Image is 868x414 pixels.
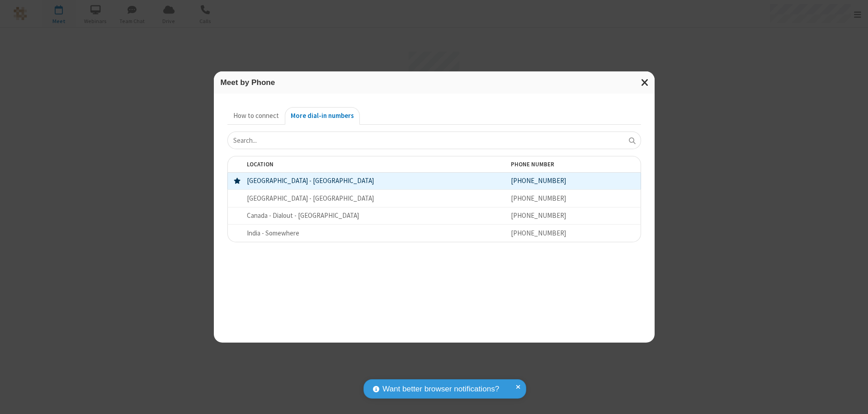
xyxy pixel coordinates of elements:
[511,176,566,185] span: [PHONE_NUMBER]
[511,194,566,202] span: [PHONE_NUMBER]
[241,173,506,190] td: [GEOGRAPHIC_DATA] - [GEOGRAPHIC_DATA]
[505,156,641,172] th: Phone number
[227,132,641,149] input: Search...
[241,189,506,207] td: [GEOGRAPHIC_DATA] - [GEOGRAPHIC_DATA]
[382,383,499,395] span: Want better browser notifications?
[511,229,566,237] span: [PHONE_NUMBER]
[241,156,506,172] th: Location
[241,224,506,242] td: India - Somewhere
[233,111,279,121] span: How to connect
[221,78,648,87] h3: Meet by Phone
[241,207,506,225] td: Canada - Dialout - [GEOGRAPHIC_DATA]
[511,211,566,220] span: [PHONE_NUMBER]
[291,111,354,121] span: More dial-in numbers
[636,71,655,94] button: Close modal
